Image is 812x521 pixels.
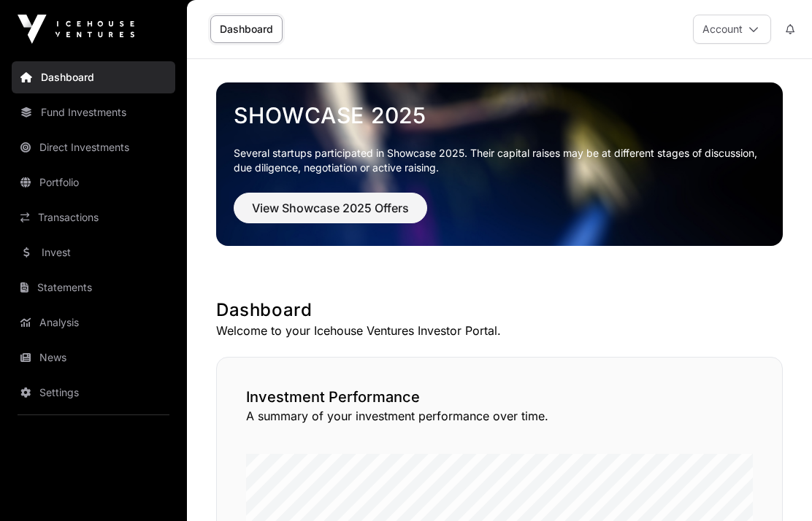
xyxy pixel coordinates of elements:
a: Showcase 2025 [234,102,765,128]
p: Several startups participated in Showcase 2025. Their capital raises may be at different stages o... [234,146,765,175]
a: View Showcase 2025 Offers [234,207,427,222]
a: Analysis [12,306,175,339]
a: Invest [12,236,175,269]
a: Fund Investments [12,96,175,128]
button: Account [693,15,771,44]
a: News [12,341,175,374]
h2: Investment Performance [246,387,753,407]
p: A summary of your investment performance over time. [246,407,753,425]
a: Statements [12,271,175,304]
a: Transactions [12,201,175,234]
a: Settings [12,377,175,409]
img: Showcase 2025 [216,82,783,246]
a: Dashboard [12,61,175,93]
iframe: Chat Widget [739,451,812,521]
span: View Showcase 2025 Offers [252,199,409,217]
a: Dashboard [210,15,283,43]
button: View Showcase 2025 Offers [234,193,427,223]
h1: Dashboard [216,298,783,322]
p: Welcome to your Icehouse Ventures Investor Portal. [216,322,783,339]
img: Icehouse Ventures Logo [18,15,134,44]
a: Direct Investments [12,131,175,163]
a: Portfolio [12,166,175,198]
